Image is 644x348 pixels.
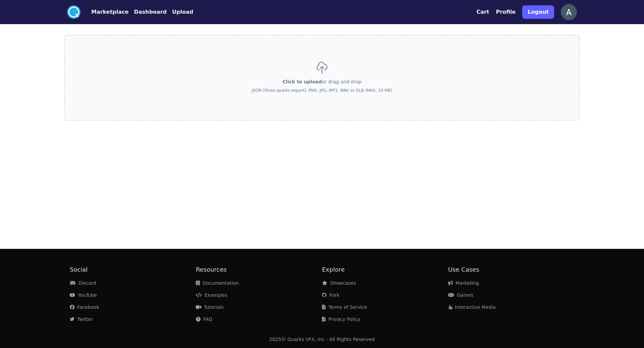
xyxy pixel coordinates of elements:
[196,280,239,286] a: Documentation
[322,280,356,286] a: Showcases
[322,265,448,274] h2: Explore
[80,8,128,16] a: Marketplace
[70,292,97,298] a: YouTube
[252,88,392,93] p: JSON (three.quarks export), PNG, JPG, MP3, WAV or GLB (MAX. 10 MB)
[196,265,322,274] h2: Resources
[91,8,128,16] button: Marketplace
[70,304,99,310] a: Facebook
[134,8,167,16] button: Dashboard
[167,8,193,16] a: Upload
[269,336,375,343] div: 2025 © Quarks VFX, Inc - All Rights Reserved
[522,3,554,21] a: Logout
[70,265,196,274] h2: Social
[448,304,496,310] a: Interactive Media
[70,317,93,322] a: Twitter
[128,8,167,16] a: Dashboard
[172,8,193,16] button: Upload
[196,292,227,298] a: Examples
[322,317,360,322] a: Privacy Policy
[448,292,473,298] a: Games
[448,265,574,274] h2: Use Cases
[561,4,577,20] img: profile
[476,8,489,16] button: Cart
[196,317,212,322] a: FAQ
[282,78,361,85] p: or drag and drop
[522,5,554,19] button: Logout
[196,304,224,310] a: Tutorials
[322,304,367,310] a: Terms of Service
[322,292,339,298] a: Fork
[282,79,322,84] span: Click to upload
[496,8,516,16] button: Profile
[448,280,479,286] a: Marketing
[70,280,96,286] a: Discord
